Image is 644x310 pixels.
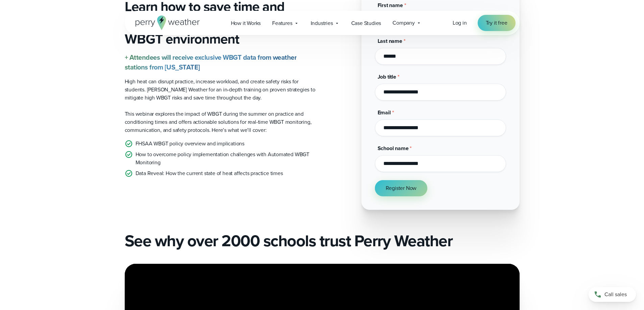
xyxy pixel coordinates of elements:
span: Email [378,109,391,116]
span: Case Studies [351,19,381,27]
strong: + Attendees will receive exclusive WBGT data from weather stations from [US_STATE] [125,52,297,72]
span: How it Works [231,19,261,27]
span: Call sales [604,290,627,299]
span: Last name [378,37,402,45]
span: Log in [453,19,467,27]
p: Data Reveal: How the current state of heat affects practice times [136,169,283,177]
span: Features [272,19,292,27]
span: School name [378,144,409,152]
span: Register Now [386,184,417,192]
a: Log in [453,19,467,27]
span: First name [378,1,403,9]
p: High heat can disrupt practice, increase workload, and create safety risks for students. [PERSON_... [125,78,317,102]
span: Job title [378,73,396,81]
p: How to overcome policy implementation challenges with Automated WBGT Monitoring [136,150,317,167]
h2: See why over 2000 schools trust Perry Weather [125,231,520,250]
p: This webinar explores the impact of WBGT during the summer on practice and conditioning times and... [125,110,317,134]
a: Case Studies [345,16,387,30]
span: Industries [311,19,333,27]
a: Try it free [478,15,516,31]
a: Call sales [589,287,636,302]
a: How it Works [225,16,267,30]
p: FHSAA WBGT policy overview and implications [136,140,244,148]
button: Register Now [375,180,428,196]
span: Try it free [486,19,507,27]
span: Company [392,19,415,27]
